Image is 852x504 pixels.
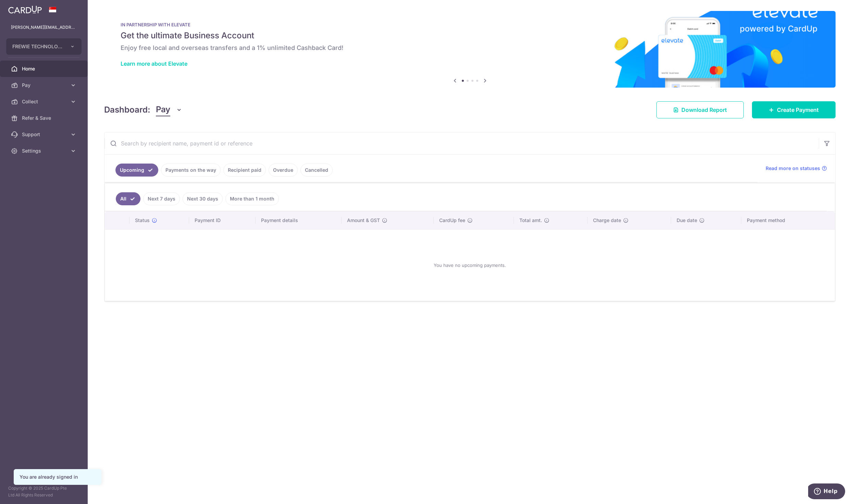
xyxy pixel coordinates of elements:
th: Payment method [741,211,835,229]
a: Upcoming [115,164,158,177]
p: IN PARTNERSHIP WITH ELEVATE [121,22,819,27]
th: Payment details [256,211,342,229]
span: Pay [156,103,170,116]
span: Settings [22,147,67,154]
a: Overdue [269,164,298,177]
span: CardUp fee [439,217,465,224]
span: Download Report [681,106,727,114]
iframe: Opens a widget where you can find more information [808,483,845,501]
span: Due date [677,217,697,224]
a: Cancelled [300,164,333,177]
h4: Dashboard: [104,104,150,116]
span: Amount & GST [347,217,380,224]
input: Search by recipient name, payment id or reference [104,132,819,154]
a: Recipient paid [223,164,266,177]
span: Collect [22,98,67,105]
p: [PERSON_NAME][EMAIL_ADDRESS][DOMAIN_NAME] [11,24,77,31]
a: Read more on statuses [766,165,827,172]
a: Download Report [656,101,744,118]
span: FREWIE TECHNOLOGIES PTE. LTD. [12,43,63,50]
th: Payment ID [189,211,256,229]
span: Home [22,65,67,72]
span: Total amt. [519,217,542,224]
a: Create Payment [752,101,836,118]
a: Payments on the way [161,164,221,177]
a: Next 30 days [183,192,223,205]
h6: Enjoy free local and overseas transfers and a 1% unlimited Cashback Card! [121,44,819,52]
div: You have no upcoming payments. [113,235,827,295]
span: Support [22,131,67,138]
span: Read more on statuses [766,165,820,172]
span: Create Payment [777,106,819,114]
img: CardUp [8,5,42,14]
button: Pay [156,103,182,116]
img: Renovation banner [104,11,836,88]
button: FREWIE TECHNOLOGIES PTE. LTD. [6,38,82,55]
span: Refer & Save [22,115,67,121]
h5: Get the ultimate Business Account [121,30,819,41]
a: All [116,192,140,205]
a: More than 1 month [225,192,279,205]
a: Next 7 days [143,192,180,205]
div: You are already signed in [20,474,96,480]
span: Charge date [593,217,621,224]
a: Learn more about Elevate [121,60,187,67]
span: Pay [22,82,67,89]
span: Status [135,217,150,224]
